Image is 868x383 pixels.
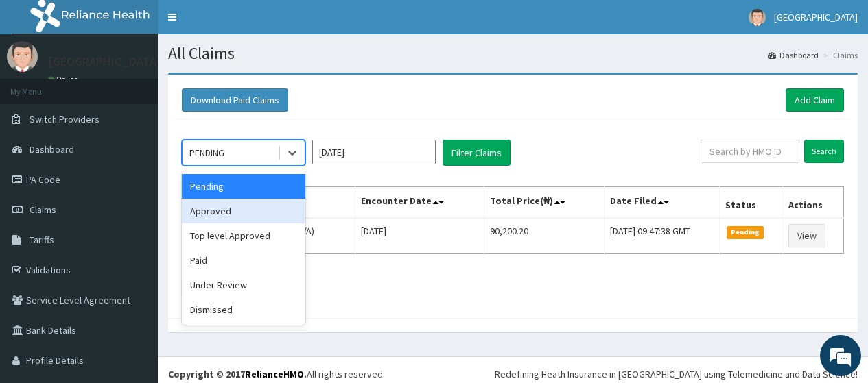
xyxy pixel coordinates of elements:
[48,55,161,68] p: [GEOGRAPHIC_DATA]
[189,146,224,160] div: PENDING
[774,11,858,23] span: [GEOGRAPHIC_DATA]
[182,297,305,322] div: Dismissed
[245,368,304,380] a: RelianceHMO
[48,75,81,84] a: Online
[768,49,819,61] a: Dashboard
[182,199,305,223] div: Approved
[25,69,56,103] img: d_794563401_company_1708531726252_794563401
[604,218,719,254] td: [DATE] 09:47:38 GMT
[30,143,74,156] span: Dashboard
[312,140,436,164] input: Select Month and Year
[168,368,307,380] strong: Copyright © 2017 .
[495,367,858,381] div: Redefining Heath Insurance in [GEOGRAPHIC_DATA] using Telemedicine and Data Science!
[168,45,858,62] h1: All Claims
[7,41,38,72] img: User Image
[182,223,305,248] div: Top level Approved
[786,88,844,112] a: Add Claim
[182,248,305,273] div: Paid
[182,88,288,112] button: Download Paid Claims
[788,224,825,247] a: View
[182,273,305,297] div: Under Review
[225,7,258,40] div: Minimize live chat window
[749,9,766,26] img: User Image
[604,187,719,219] th: Date Filed
[443,140,511,166] button: Filter Claims
[820,49,858,61] li: Claims
[484,187,604,219] th: Total Price(₦)
[355,187,484,219] th: Encounter Date
[719,187,782,219] th: Status
[30,203,56,216] span: Claims
[80,108,189,247] span: We're online!
[355,218,484,254] td: [DATE]
[484,218,604,254] td: 90,200.20
[782,187,843,219] th: Actions
[804,140,844,163] input: Search
[30,234,54,246] span: Tariffs
[727,226,764,238] span: Pending
[71,77,231,95] div: Chat with us now
[182,174,305,199] div: Pending
[7,245,261,293] textarea: Type your message and hit 'Enter'
[30,113,99,125] span: Switch Providers
[701,140,799,163] input: Search by HMO ID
